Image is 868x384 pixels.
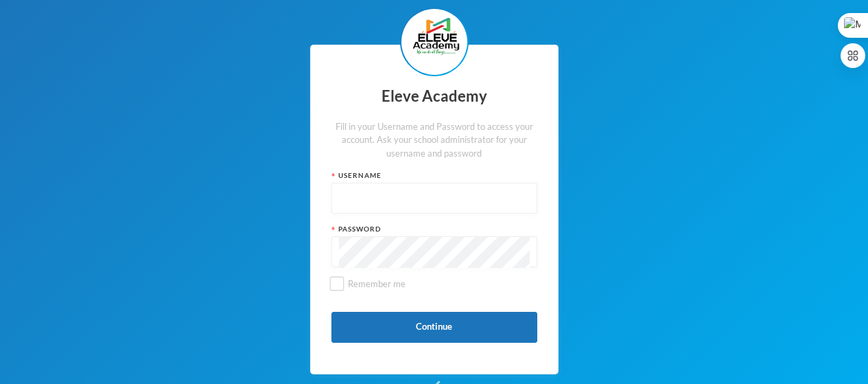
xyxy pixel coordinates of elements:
span: Remember me [342,278,411,289]
button: Continue [331,312,537,343]
div: Eleve Academy [331,83,537,110]
div: Password [331,224,537,234]
div: Username [331,170,537,181]
div: Fill in your Username and Password to access your account. Ask your school administrator for your... [331,120,537,161]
